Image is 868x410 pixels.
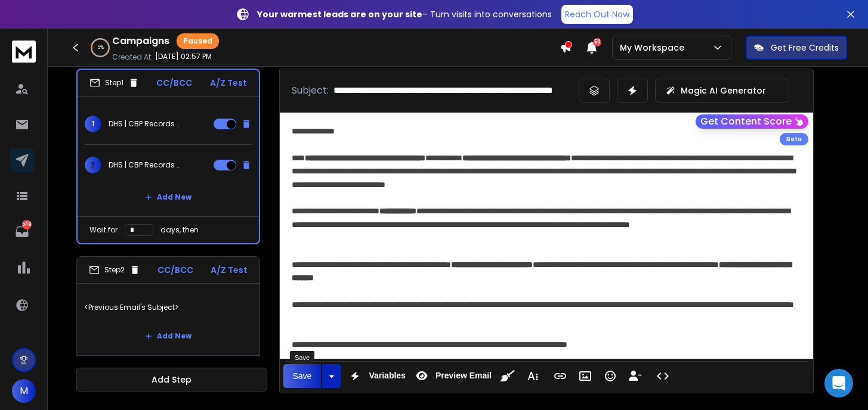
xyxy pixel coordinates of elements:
[257,8,422,20] strong: Your warmest leads are on your site
[76,69,260,244] li: Step1CC/BCCA/Z Test1DHS | CBP Records Management Support | $3.7M–$5M Direct Award2DHS | CBP Recor...
[109,160,185,170] p: DHS | CBP Records Management Support | $3.7M–$5M Direct Award
[593,38,601,46] span: 50
[599,364,622,388] button: Emoticons
[109,119,185,129] p: DHS | CBP Records Management Support | $3.7M–$5M Direct Award
[681,85,766,97] p: Magic AI Generator
[824,369,853,397] div: Open Intercom Messenger
[696,114,808,129] button: Get Content Score
[521,364,544,388] button: More Text
[89,225,118,235] p: Wait for
[210,77,247,89] p: A/Z Test
[496,364,519,388] button: Clean HTML
[12,379,36,403] button: M
[620,42,689,54] p: My Workspace
[574,364,597,388] button: Insert Image (⌘P)
[366,371,408,381] span: Variables
[410,364,494,388] button: Preview Email
[624,364,647,388] button: Insert Unsubscribe Link
[22,220,32,229] p: 549
[292,83,329,98] p: Subject:
[655,79,789,102] button: Magic AI Generator
[10,220,34,244] a: 549
[84,291,252,324] p: <Previous Email's Subject>
[89,77,139,88] div: Step 1
[771,42,839,54] p: Get Free Credits
[344,364,408,388] button: Variables
[177,33,219,49] div: Paused
[780,133,808,145] div: Beta
[155,52,212,61] p: [DATE] 02:57 PM
[89,265,140,275] div: Step 2
[156,77,192,89] p: CC/BCC
[76,256,260,383] li: Step2CC/BCCA/Z Test<Previous Email's Subject>Add NewWait fordays, then
[135,324,201,348] button: Add New
[746,36,847,60] button: Get Free Credits
[85,157,101,173] span: 2
[12,41,36,63] img: logo
[433,371,494,381] span: Preview Email
[257,8,552,20] p: – Turn visits into conversations
[561,5,633,24] a: Reach Out Now
[135,185,201,209] button: Add New
[290,351,314,364] div: Save
[112,52,153,62] p: Created At:
[160,225,199,235] p: days, then
[85,116,101,132] span: 1
[76,368,267,392] button: Add Step
[283,364,322,388] button: Save
[97,44,104,51] p: 5 %
[112,34,169,48] h1: Campaigns
[211,264,248,276] p: A/Z Test
[565,8,629,20] p: Reach Out Now
[157,264,193,276] p: CC/BCC
[651,364,674,388] button: Code View
[549,364,572,388] button: Insert Link (⌘K)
